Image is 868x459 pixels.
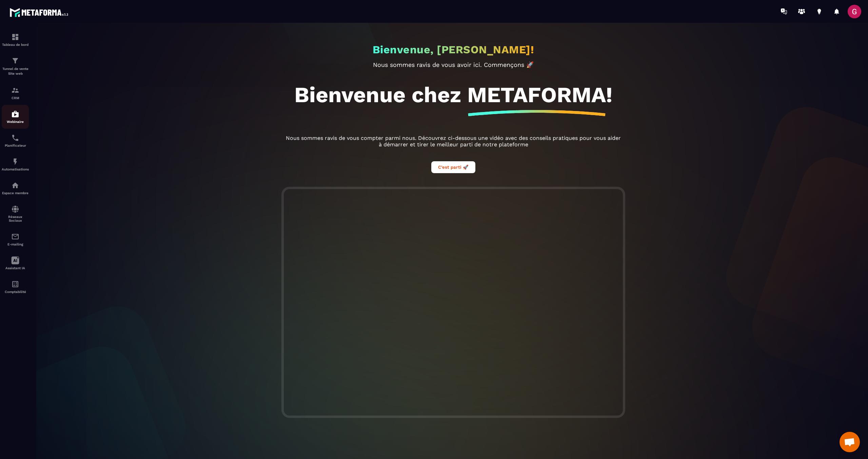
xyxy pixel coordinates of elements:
a: automationsautomationsWebinaire [2,105,29,129]
img: formation [11,57,19,65]
a: C’est parti 🚀 [431,164,475,170]
p: Espace membre [2,191,29,195]
p: Comptabilité [2,290,29,294]
img: automations [11,158,19,166]
h2: Bienvenue, [PERSON_NAME]! [373,43,534,56]
a: formationformationCRM [2,81,29,105]
p: E-mailing [2,242,29,246]
img: automations [11,181,19,189]
h1: Bienvenue chez METAFORMA! [294,82,612,108]
p: CRM [2,96,29,100]
p: Assistant IA [2,266,29,270]
a: accountantaccountantComptabilité [2,275,29,299]
p: Nous sommes ravis de vous avoir ici. Commençons 🚀 [284,61,623,68]
img: email [11,233,19,241]
a: schedulerschedulerPlanificateur [2,129,29,152]
a: emailemailE-mailing [2,227,29,251]
p: Nous sommes ravis de vous compter parmi nous. Découvrez ci-dessous une vidéo avec des conseils pr... [284,135,623,148]
p: Tunnel de vente Site web [2,67,29,76]
img: formation [11,33,19,41]
p: Réseaux Sociaux [2,215,29,222]
a: formationformationTableau de bord [2,28,29,52]
a: automationsautomationsEspace membre [2,176,29,200]
div: Ouvrir le chat [840,432,860,452]
p: Planificateur [2,144,29,147]
p: Webinaire [2,120,29,124]
img: logo [9,6,71,19]
button: C’est parti 🚀 [431,161,475,173]
img: automations [11,110,19,118]
img: scheduler [11,134,19,142]
a: automationsautomationsAutomatisations [2,152,29,176]
a: formationformationTunnel de vente Site web [2,52,29,81]
p: Automatisations [2,167,29,171]
img: accountant [11,280,19,288]
p: Tableau de bord [2,43,29,47]
img: formation [11,86,19,94]
a: social-networksocial-networkRéseaux Sociaux [2,200,29,227]
a: Assistant IA [2,251,29,275]
img: social-network [11,205,19,213]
